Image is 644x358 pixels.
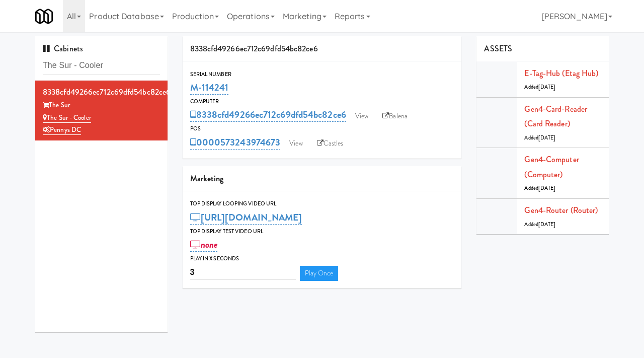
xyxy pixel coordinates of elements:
[538,83,556,91] span: [DATE]
[43,85,160,100] div: 8338cfd49266ec712c69dfd54bc82ce6
[312,136,349,151] a: Castles
[43,113,91,123] a: The Sur - Cooler
[190,135,281,150] a: 0000573243974673
[190,227,454,237] div: Top Display Test Video Url
[35,8,53,25] img: Micromart
[43,99,160,112] div: The Sur
[377,109,413,124] a: Balena
[190,210,302,225] a: [URL][DOMAIN_NAME]
[190,173,224,184] span: Marketing
[524,83,555,91] span: Added
[35,81,168,140] li: 8338cfd49266ec712c69dfd54bc82ce6The Sur The Sur - CoolerPennys DC
[524,184,555,192] span: Added
[538,184,556,192] span: [DATE]
[484,43,512,54] span: ASSETS
[190,108,346,122] a: 8338cfd49266ec712c69dfd54bc82ce6
[190,238,218,252] a: none
[524,67,598,79] a: E-tag-hub (Etag Hub)
[43,125,81,135] a: Pennys DC
[284,136,307,151] a: View
[524,103,587,130] a: Gen4-card-reader (Card Reader)
[538,221,556,228] span: [DATE]
[190,199,454,209] div: Top Display Looping Video Url
[43,43,83,54] span: Cabinets
[190,254,454,264] div: Play in X seconds
[538,134,556,141] span: [DATE]
[524,154,579,180] a: Gen4-computer (Computer)
[524,221,555,228] span: Added
[190,124,454,134] div: POS
[524,204,598,216] a: Gen4-router (Router)
[350,109,373,124] a: View
[43,56,160,75] input: Search cabinets
[190,69,454,80] div: Serial Number
[300,266,339,281] a: Play Once
[190,97,454,107] div: Computer
[183,36,462,62] div: 8338cfd49266ec712c69dfd54bc82ce6
[524,134,555,141] span: Added
[190,81,229,95] a: M-114241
